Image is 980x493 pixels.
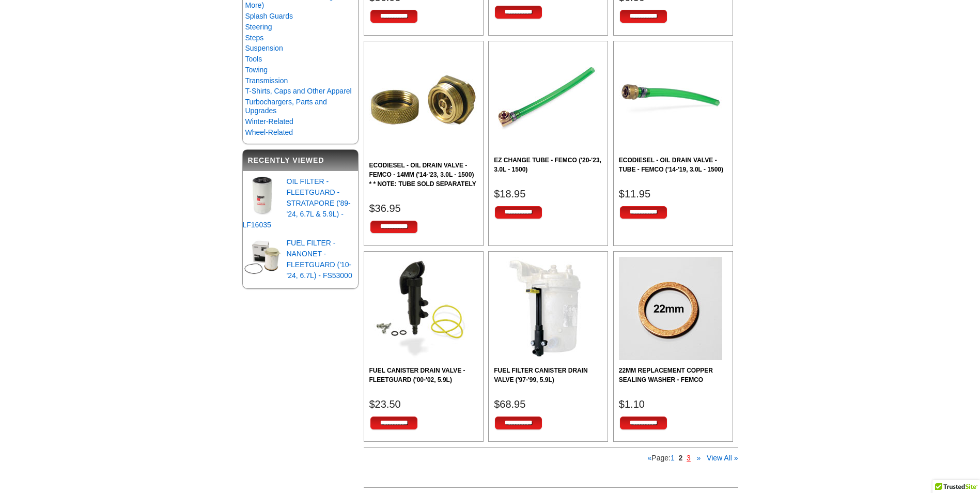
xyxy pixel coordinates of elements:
a: ECODIESEL - OIL DRAIN VALVE - FEMCO - 14MM ('14-'23, 3.0L - 1500) * * NOTE: TUBE SOLD SEPARATELY [369,161,478,189]
a: FUEL FILTER - NANONET - FLEETGUARD ('10-'24, 6.7L) - FS53000 [287,239,352,280]
span: $68.95 [494,398,525,410]
a: T-Shirts, Caps and Other Apparel [245,87,352,95]
a: EZ CHANGE TUBE - FEMCO ('20-'23, 3.0L - 1500) [494,156,602,174]
a: « [648,454,652,462]
a: Towing [245,66,268,74]
img: 22MM REPLACEMENT COPPER SEALING WASHER - FEMCO [619,257,722,360]
a: View All » [707,454,738,462]
div: Page: [364,447,738,469]
a: Tools [245,55,262,63]
b: 2 [679,454,683,462]
a: Steps [245,34,264,42]
span: $1.10 [619,398,645,410]
a: Suspension [245,44,283,52]
span: $11.95 [619,188,650,199]
a: 22MM REPLACEMENT COPPER SEALING WASHER - FEMCO [619,366,727,384]
span: $23.50 [369,398,401,410]
a: OIL FILTER - FLEETGUARD - STRATAPORE ('89-'24, 6.7L & 5.9L) - LF16035 [243,177,351,229]
img: FUEL FILTER CANISTER DRAIN VALVE ('97-'99, 5.9L) [494,257,597,360]
a: Winter-Related [245,117,293,126]
img: ECODIESEL - OIL DRAIN VALVE - TUBE - FEMCO ('14-'19, 3.0L - 1500) [619,47,722,150]
img: FUEL FILTER - NANONET - FLEETGUARD ('10-'24, 6.7L) - FS53000 [243,238,282,276]
h2: Recently Viewed [243,150,358,171]
a: Turbochargers, Parts and Upgrades [245,98,327,115]
a: ECODIESEL - OIL DRAIN VALVE - TUBE - FEMCO ('14-'19, 3.0L - 1500) [619,156,727,174]
a: 1 [671,454,675,462]
a: Splash Guards [245,12,293,20]
img: ECODIESEL - OIL DRAIN VALVE - FEMCO - 14MM ('14-'23, 3.0L - 1500) * * NOTE: TUBE SOLD SEPARATELY [369,47,478,155]
a: FUEL FILTER CANISTER DRAIN VALVE ('97-'99, 5.9L) [494,366,602,384]
a: Transmission [245,76,288,85]
a: FUEL CANISTER DRAIN VALVE - FLEETGUARD ('00-'02, 5.9L) [369,366,478,384]
img: OIL FILTER - FLEETGUARD - STRATAPORE ('89-'24, 6.7L & 5.9L) - LF16035 [243,176,282,215]
img: FUEL CANISTER DRAIN VALVE - FLEETGUARD ('00-'02, 5.9L) [369,257,473,360]
span: $36.95 [369,203,401,214]
a: Steering [245,23,272,31]
a: 3 [687,454,691,462]
img: EZ CHANGE TUBE - FEMCO ('20-'23, 3.0L - 1500) [494,47,597,150]
a: » [697,454,701,462]
span: $18.95 [494,188,525,199]
a: Wheel-Related [245,128,293,136]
